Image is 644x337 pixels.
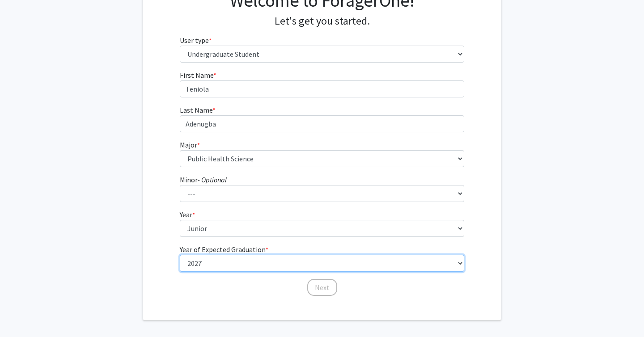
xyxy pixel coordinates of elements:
[180,15,465,28] h4: Let's get you started.
[198,175,227,184] i: - Optional
[307,279,337,296] button: Next
[180,209,195,220] label: Year
[180,71,213,80] span: First Name
[180,244,268,255] label: Year of Expected Graduation
[180,139,200,150] label: Major
[180,105,212,114] span: Last Name
[180,174,227,185] label: Minor
[7,297,38,330] iframe: Chat
[180,35,212,46] label: User type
